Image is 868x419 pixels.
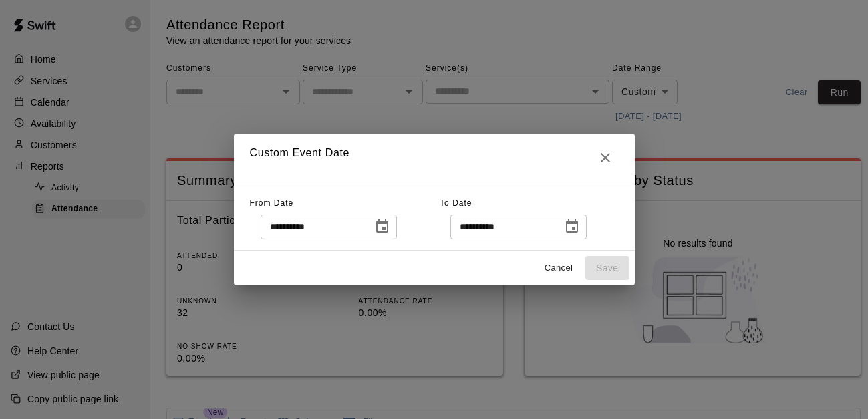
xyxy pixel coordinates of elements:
button: Choose date, selected date is Sep 19, 2025 [369,213,396,240]
span: From Date [250,198,294,208]
h2: Custom Event Date [234,134,635,182]
span: To Date [440,198,472,208]
button: Cancel [537,258,580,279]
button: Choose date, selected date is Sep 18, 2025 [559,213,585,240]
button: Close [592,144,619,171]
